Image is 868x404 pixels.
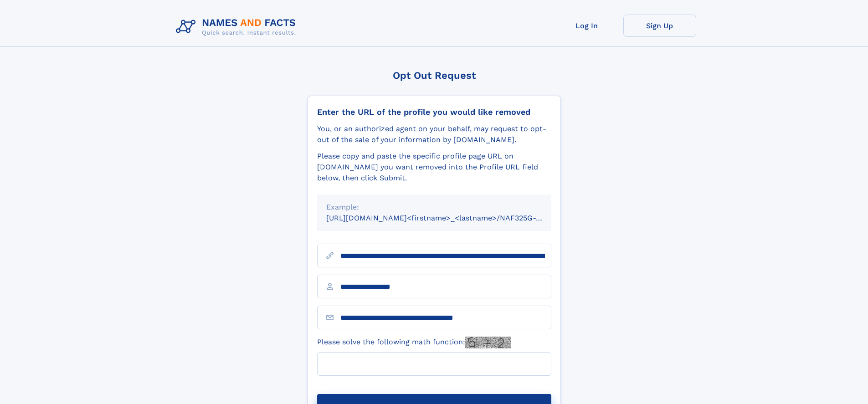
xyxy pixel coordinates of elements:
[308,70,561,81] div: Opt Out Request
[317,107,551,117] div: Enter the URL of the profile you would like removed
[326,214,569,222] small: [URL][DOMAIN_NAME]<firstname>_<lastname>/NAF325G-xxxxxxxx
[317,151,551,184] div: Please copy and paste the specific profile page URL on [DOMAIN_NAME] you want removed into the Pr...
[550,15,623,37] a: Log In
[172,15,303,39] img: Logo Names and Facts
[317,123,551,145] div: You, or an authorized agent on your behalf, may request to opt-out of the sale of your informatio...
[326,202,542,213] div: Example:
[623,15,696,37] a: Sign Up
[317,337,511,348] label: Please solve the following math function:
